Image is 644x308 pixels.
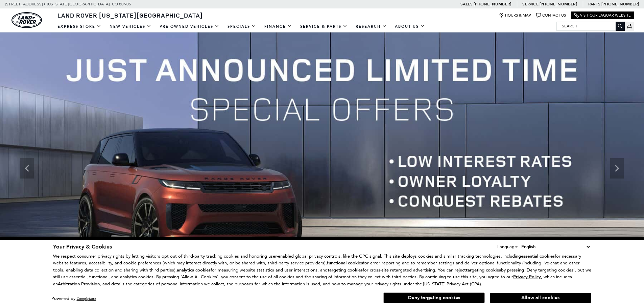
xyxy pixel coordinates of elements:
a: About Us [391,21,429,32]
span: Your Privacy & Cookies [53,243,112,251]
a: Hours & Map [499,13,531,18]
a: Contact Us [536,13,566,18]
a: land-rover [11,12,42,28]
strong: essential cookies [521,253,555,259]
a: Specials [223,21,260,32]
a: [PHONE_NUMBER] [540,1,577,7]
a: Finance [260,21,296,32]
a: Visit Our Jaguar Website [574,13,631,18]
div: Previous [20,158,34,179]
a: [PHONE_NUMBER] [601,1,639,7]
strong: targeting cookies [328,267,363,273]
div: Powered by [51,297,96,301]
a: [PHONE_NUMBER] [474,1,511,7]
span: Service [522,2,538,6]
button: Allow all cookies [490,293,591,303]
span: Land Rover [US_STATE][GEOGRAPHIC_DATA] [57,11,203,19]
a: [STREET_ADDRESS] • [US_STATE][GEOGRAPHIC_DATA], CO 80905 [5,2,131,6]
a: New Vehicles [105,21,156,32]
span: Parts [588,2,600,6]
strong: targeting cookies [466,267,501,273]
a: Research [352,21,391,32]
div: Next [610,158,624,179]
button: Deny targeting cookies [383,292,485,303]
span: Sales [460,2,473,6]
strong: Arbitration Provision [58,281,100,287]
img: Land Rover [11,12,42,28]
div: Language: [497,244,518,249]
strong: analytics cookies [177,267,211,273]
a: EXPRESS STORE [53,21,105,32]
input: Search [557,22,624,30]
strong: functional cookies [327,260,363,266]
a: Land Rover [US_STATE][GEOGRAPHIC_DATA] [53,11,207,19]
a: ComplyAuto [77,297,96,301]
nav: Main Navigation [53,21,429,32]
a: Pre-Owned Vehicles [156,21,223,32]
a: Service & Parts [296,21,352,32]
p: We respect consumer privacy rights by letting visitors opt out of third-party tracking cookies an... [53,253,591,288]
a: Privacy Policy [513,274,541,279]
u: Privacy Policy [513,274,541,280]
select: Language Select [520,243,591,251]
